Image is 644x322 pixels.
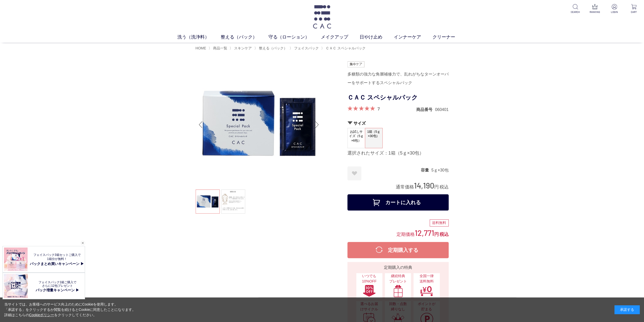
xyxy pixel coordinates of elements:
[268,34,321,41] a: 守る（ローション）
[259,46,287,50] span: 整える（パック）
[396,184,414,190] span: 通常価格
[209,46,228,51] li: 〉
[359,273,380,284] span: いつでも10%OFF
[347,70,449,87] div: 多糖類の強力な角層補修力で、乱れがちなターンオーバーをサポートするスペシャルパック
[365,128,382,143] span: 1箱（5ｇ×30包）
[435,107,448,112] dd: 060401
[421,167,431,173] dt: 容量
[254,46,288,51] li: 〉
[569,4,581,14] a: SEARCH
[233,46,252,50] a: スキンケア
[347,61,365,67] img: 集中ケア
[258,46,287,50] a: 整える（パック）
[431,167,448,173] dd: 5ｇ×30包
[347,92,449,103] h1: ＣＡＣ スペシャルパック
[4,302,136,318] div: 当サイトでは、お客様へのサービス向上のためにCookieを使用します。 「承諾する」をクリックするか閲覧を続けるとCookieに同意したことになります。 詳細はこちらの をクリックしてください。
[234,46,252,50] span: スキンケア
[321,34,360,41] a: メイクアップ
[434,232,439,237] span: 円
[614,305,640,314] div: 承諾する
[416,273,437,284] span: 全国一律 送料無料
[294,46,319,50] span: フェイスパック
[434,184,439,190] span: 円
[212,46,227,50] a: 商品一覧
[177,34,221,41] a: 洗う（洗浄料）
[347,121,449,126] h2: サイズ
[293,46,319,50] a: フェイスパック
[363,285,376,297] img: いつでも10%OFF
[440,184,449,190] span: 税込
[394,34,432,41] a: インナーケア
[347,242,449,258] button: 定期購入する
[415,228,434,237] span: 12,771
[420,285,433,297] img: 全国一律送料無料
[348,128,365,144] span: お試しサイズ（5ｇ×6包）
[608,4,620,14] a: LOGIN
[347,166,361,180] a: お気に入りに登録する
[29,313,54,317] a: Cookieポリシー
[432,34,467,41] a: クリーナー
[221,34,268,41] a: 整える（パック）
[289,46,320,51] li: 〉
[349,264,447,271] div: 定期購入の特典
[213,46,227,50] span: 商品一覧
[628,10,640,14] p: CART
[347,150,449,156] div: 選択されたサイズ：1箱（5ｇ×30包）
[628,4,640,14] a: CART
[321,46,367,51] li: 〉
[378,106,380,111] a: 7
[196,61,322,188] img: ＣＡＣ スペシャルパック 1箱（5ｇ×30包）
[589,4,601,14] a: RANKING
[196,46,206,50] a: HOME
[196,115,206,135] div: Previous slide
[440,232,449,237] span: 税込
[312,5,332,29] img: logo
[326,46,366,50] span: ＣＡＣ スペシャルパック
[589,10,601,14] p: RANKING
[387,273,408,284] span: 継続特典 プレゼント
[325,46,366,50] a: ＣＡＣ スペシャルパック
[414,181,434,190] span: 14,190
[608,10,620,14] p: LOGIN
[230,46,253,51] li: 〉
[360,34,394,41] a: 日やけ止め
[312,115,322,135] div: Next slide
[391,285,405,297] img: 継続特典プレゼント
[416,107,435,112] dt: 商品番号
[397,231,415,237] span: 定期価格
[569,10,581,14] p: SEARCH
[347,194,449,211] button: カートに入れる
[430,219,449,226] div: 送料無料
